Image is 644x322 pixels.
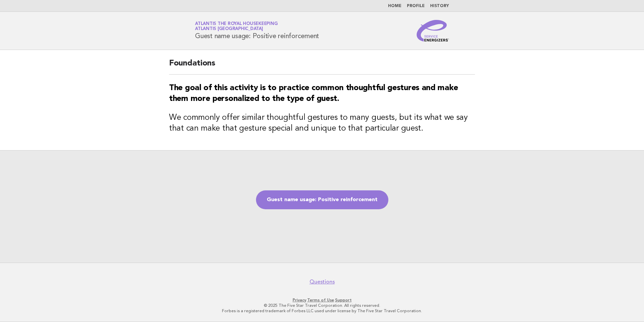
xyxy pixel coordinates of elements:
[116,303,528,308] p: © 2025 The Five Star Travel Corporation. All rights reserved.
[335,298,352,302] a: Support
[195,22,319,39] h1: Guest name usage: Positive reinforcement
[417,20,449,42] img: Service Energizers
[116,308,528,314] p: Forbes is a registered trademark of Forbes LLC used under license by The Five Star Travel Corpora...
[169,84,458,103] strong: The goal of this activity is to practice common thoughtful gestures and make them more personaliz...
[388,4,401,8] a: Home
[195,27,263,31] span: Atlantis [GEOGRAPHIC_DATA]
[169,112,475,134] h3: We commonly offer similar thoughtful gestures to many guests, but its what we say that can make t...
[307,298,334,302] a: Terms of Use
[293,298,306,302] a: Privacy
[310,278,335,285] a: Questions
[407,4,425,8] a: Profile
[169,58,475,75] h2: Foundations
[430,4,449,8] a: History
[116,297,528,303] p: · ·
[256,190,388,209] a: Guest name usage: Positive reinforcement
[195,22,278,31] a: Atlantis the Royal HousekeepingAtlantis [GEOGRAPHIC_DATA]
